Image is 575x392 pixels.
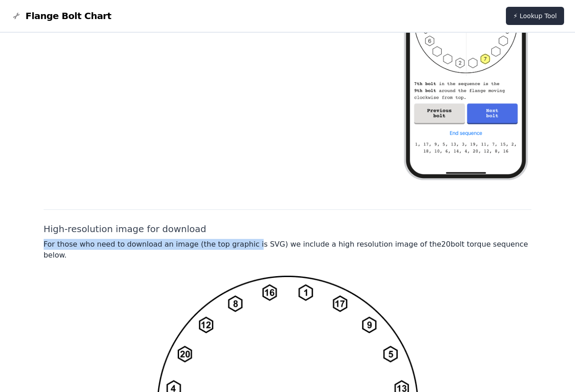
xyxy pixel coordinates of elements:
span: Flange Bolt Chart [25,10,111,22]
p: For those who need to download an image (the top graphic is SVG) we include a high resolution ima... [44,239,532,261]
h2: High-resolution image for download [44,223,532,235]
a: Flange Bolt Chart LogoFlange Bolt Chart [11,10,111,22]
img: Flange Bolt Chart Logo [11,10,22,21]
a: ⚡ Lookup Tool [506,7,564,25]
